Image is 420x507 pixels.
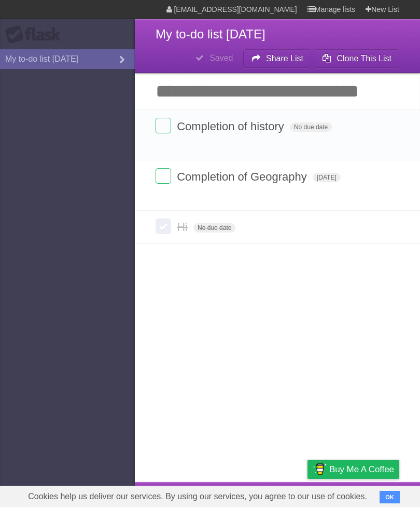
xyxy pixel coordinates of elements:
[314,49,399,68] button: Clone This List
[193,223,235,232] span: No due date
[156,27,265,41] span: My to-do list [DATE]
[380,491,400,503] button: OK
[18,486,377,507] span: Cookies help us deliver our services. By using our services, you agree to our use of cookies.
[266,54,303,63] b: Share List
[209,53,233,62] b: Saved
[329,460,394,478] span: Buy me a coffee
[170,485,191,504] a: About
[156,168,171,184] label: Done
[177,120,287,133] span: Completion of history
[337,54,391,63] b: Clone This List
[259,485,282,504] a: Terms
[156,218,171,234] label: Done
[5,25,67,44] div: Flask
[313,173,341,182] span: [DATE]
[294,485,321,504] a: Privacy
[290,122,332,132] span: No due date
[334,485,399,504] a: Suggest a feature
[156,118,171,133] label: Done
[307,460,399,479] a: Buy me a coffee
[204,485,246,504] a: Developers
[177,221,190,234] span: Hi
[243,49,312,68] button: Share List
[313,460,327,478] img: Buy me a coffee
[177,170,310,183] span: Completion of Geography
